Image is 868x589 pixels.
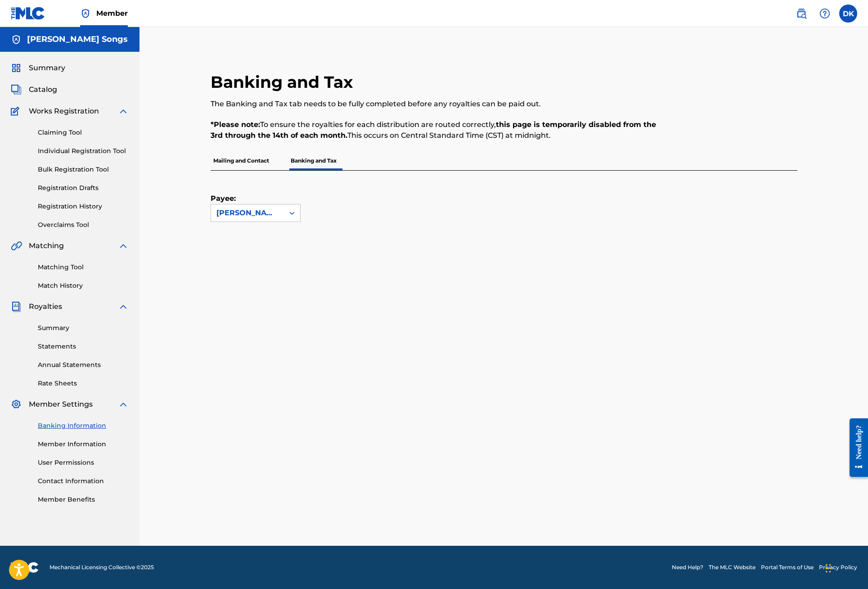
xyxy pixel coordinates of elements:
[29,399,93,410] span: Member Settings
[38,165,129,174] a: Bulk Registration Tool
[11,106,22,117] img: Works Registration
[11,7,45,20] img: MLC Logo
[826,555,831,582] div: Drag
[49,563,154,571] span: Mechanical Licensing Collective © 2025
[29,63,65,73] span: Summary
[118,399,129,410] img: expand
[11,63,65,73] a: SummarySummary
[38,342,129,351] a: Statements
[38,476,129,486] a: Contact Information
[38,183,129,193] a: Registration Drafts
[11,399,22,410] img: Member Settings
[11,562,39,573] img: logo
[211,193,256,204] label: Payee:
[11,34,22,45] img: Accounts
[819,8,830,19] img: help
[839,5,857,23] div: User Menu
[118,240,129,251] img: expand
[792,5,810,23] a: Public Search
[27,34,128,45] h5: Kinner Songs
[211,72,357,92] h2: Banking and Tax
[38,220,129,230] a: Overclaims Tool
[211,120,260,129] strong: *Please note:
[38,281,129,290] a: Match History
[216,208,279,218] div: [PERSON_NAME] Songs
[38,439,129,449] a: Member Information
[38,495,129,504] a: Member Benefits
[38,421,129,430] a: Banking Information
[11,84,22,95] img: Catalog
[11,240,22,251] img: Matching
[211,119,662,141] p: To ensure the royalties for each distribution are routed correctly, This occurs on Central Standa...
[11,63,22,73] img: Summary
[38,146,129,156] a: Individual Registration Tool
[11,84,57,95] a: CatalogCatalog
[211,252,776,475] iframe: Tipalti Iframe
[80,8,91,19] img: Top Rightsholder
[672,563,703,571] a: Need Help?
[29,84,57,95] span: Catalog
[796,8,807,19] img: search
[819,563,857,571] a: Privacy Policy
[709,563,756,571] a: The MLC Website
[843,409,868,486] iframe: Resource Center
[118,301,129,312] img: expand
[29,240,64,251] span: Matching
[29,301,62,312] span: Royalties
[38,379,129,388] a: Rate Sheets
[761,563,814,571] a: Portal Terms of Use
[11,301,22,312] img: Royalties
[29,106,99,117] span: Works Registration
[38,323,129,333] a: Summary
[38,458,129,467] a: User Permissions
[211,120,656,140] strong: this page is temporarily disabled from the 3rd through the 14th of each month.
[118,106,129,117] img: expand
[823,546,868,589] iframe: Chat Widget
[38,128,129,137] a: Claiming Tool
[38,202,129,211] a: Registration History
[288,151,339,170] p: Banking and Tax
[96,8,128,18] span: Member
[38,360,129,370] a: Annual Statements
[38,263,129,272] a: Matching Tool
[211,151,272,170] p: Mailing and Contact
[211,99,662,109] p: The Banking and Tax tab needs to be fully completed before any royalties can be paid out.
[816,5,834,23] div: Help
